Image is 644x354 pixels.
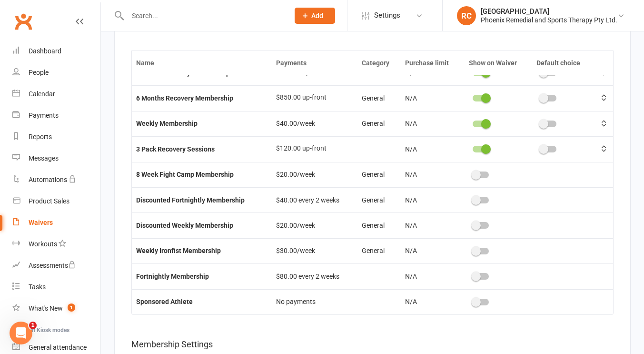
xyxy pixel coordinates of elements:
div: People [29,69,49,76]
h5: Membership Settings [131,338,614,352]
div: Dashboard [29,47,61,55]
div: What's New [29,304,63,312]
a: Assessments [12,255,100,276]
strong: Weekly Ironfist Membership [136,247,221,254]
a: Workouts [12,233,100,255]
div: Automations [29,176,67,183]
a: Calendar [12,83,100,105]
th: Show on Waiver [465,51,532,75]
button: Add [295,8,335,24]
td: General [357,187,401,212]
div: Product Sales [29,197,69,205]
a: Automations [12,169,100,191]
td: General [357,85,401,111]
input: Search... [125,9,282,22]
th: Name [132,51,272,75]
td: N/A [401,162,465,187]
td: N/A [401,85,465,111]
strong: 8 Week Fight Camp Membership [136,171,234,178]
div: Assessments [29,262,76,269]
div: Waivers [29,219,53,226]
div: $80.00 every 2 weeks [276,273,353,280]
div: Tasks [29,283,46,291]
span: Settings [374,5,400,26]
strong: Discounted Fortnightly Membership [136,196,245,204]
strong: 6 Months Recovery Membership [136,94,233,102]
div: $20.00/week [276,171,353,178]
strong: Fortnightly Membership [136,273,209,280]
span: Add [311,12,323,20]
th: Default choice [532,51,594,75]
div: General attendance [29,344,87,351]
td: General [357,111,401,136]
div: $120.00 up-front [276,145,353,152]
td: N/A [401,289,465,314]
span: 1 [29,322,37,329]
td: N/A [401,136,465,162]
div: Workouts [29,240,57,248]
div: Calendar [29,90,55,98]
td: N/A [401,111,465,136]
div: Messages [29,154,59,162]
td: N/A [401,238,465,263]
td: General [357,162,401,187]
div: $850.00 up-front [276,94,353,101]
strong: Sponsored Athlete [136,298,193,305]
td: N/A [401,187,465,212]
div: Reports [29,133,52,141]
span: 1 [68,303,75,312]
a: Tasks [12,276,100,298]
div: [GEOGRAPHIC_DATA] [481,7,617,16]
a: Reports [12,126,100,148]
div: Phoenix Remedial and Sports Therapy Pty Ltd. [481,16,617,24]
strong: 3 Month Recovery Membership [136,69,230,77]
strong: 3 Pack Recovery Sessions [136,145,215,153]
div: $40.00 every 2 weeks [276,197,353,204]
div: Payments [29,111,59,119]
div: $40.00/week [276,120,353,127]
div: No payments [276,298,353,305]
strong: Discounted Weekly Membership [136,222,233,229]
a: People [12,62,100,83]
td: General [357,238,401,263]
a: Product Sales [12,191,100,212]
div: RC [457,6,476,25]
div: $30.00/week [276,247,353,254]
a: What's New1 [12,298,100,319]
td: N/A [401,212,465,238]
div: $20.00/week [276,222,353,229]
a: Dashboard [12,40,100,62]
th: Payments [272,51,357,75]
td: General [357,212,401,238]
a: Clubworx [11,10,35,33]
td: N/A [401,263,465,289]
iframe: Intercom live chat [10,322,32,344]
a: Messages [12,148,100,169]
th: Category [357,51,401,75]
a: Payments [12,105,100,126]
strong: Weekly Membership [136,120,198,127]
a: Waivers [12,212,100,233]
th: Purchase limit [401,51,465,75]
